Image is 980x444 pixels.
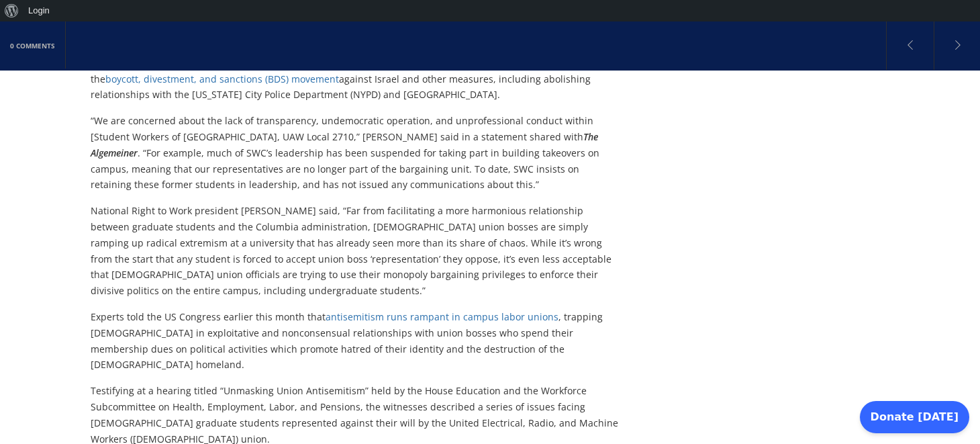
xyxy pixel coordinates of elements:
a: boycott, divestment, and sanctions (BDS) movement [105,73,339,85]
p: Experts told the US Congress earlier this month that , trapping [DEMOGRAPHIC_DATA] in exploitativ... [91,309,623,373]
a: antisemitism runs rampant in campus labor unions [326,310,558,323]
em: The Algemeiner [91,130,598,159]
p: National Right to Work president [PERSON_NAME] said, “Far from facilitating a more harmonious rel... [91,203,623,299]
p: At [GEOGRAPHIC_DATA], this issue has manifested in UAW’s unrelenting effort to inveigle school of... [91,55,623,103]
p: “We are concerned about the lack of transparency, undemocratic operation, and unprofessional cond... [91,113,623,193]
